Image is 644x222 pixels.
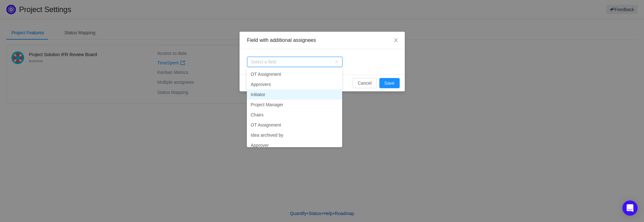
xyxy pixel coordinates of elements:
i: icon: down [335,60,339,64]
li: Project Manager [247,100,342,110]
li: Approvers [247,79,342,89]
li: OT Assignment [247,69,342,79]
li: Chairs [247,110,342,120]
div: Open Intercom Messenger [622,200,638,216]
li: Initiator [247,89,342,100]
div: Field with additional assignees [247,37,397,44]
li: OT Assignment [247,120,342,130]
button: Close [387,32,405,49]
i: icon: close [393,38,398,43]
button: Cancel [353,78,377,88]
button: Save [379,78,400,88]
li: Approver [247,140,342,150]
li: Idea archived by [247,130,342,140]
